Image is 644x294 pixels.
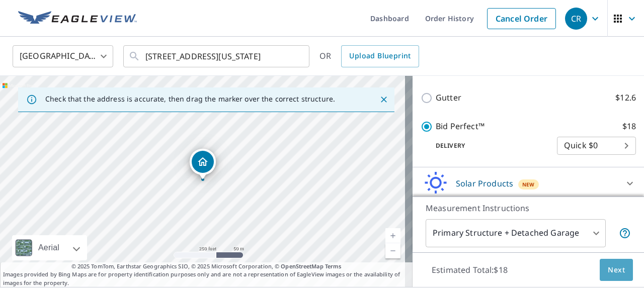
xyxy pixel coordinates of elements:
span: New [522,180,535,188]
a: Current Level 17, Zoom Out [385,243,400,258]
div: Quick $0 [557,132,636,160]
span: Upload Blueprint [349,50,411,62]
img: EV Logo [18,11,137,26]
div: Aerial [12,235,87,260]
p: $12.6 [615,91,636,104]
p: Solar Products [456,177,513,189]
p: Check that the address is accurate, then drag the marker over the correct structure. [45,94,335,104]
input: Search by address or latitude-longitude [145,42,289,70]
div: CR [565,8,587,30]
p: Estimated Total: $18 [424,259,516,281]
a: Terms [325,262,342,270]
div: [GEOGRAPHIC_DATA] [13,42,113,70]
p: Bid Perfect™ [436,120,485,133]
div: OR [319,45,419,67]
div: Dropped pin, building 1, Residential property, 2030 Plymouth St NW Washington, DC 20012 [190,149,216,180]
span: Your report will include the primary structure and a detached garage if one exists. [619,227,631,239]
a: OpenStreetMap [281,262,323,270]
div: Solar ProductsNew [421,171,636,195]
a: Cancel Order [487,8,556,29]
p: Delivery [421,141,557,150]
p: $18 [622,120,636,133]
a: Current Level 17, Zoom In [385,228,400,243]
div: Primary Structure + Detached Garage [426,219,606,247]
p: Gutter [436,91,461,104]
div: Aerial [35,235,62,260]
a: Upload Blueprint [341,45,419,67]
button: Next [600,259,633,281]
p: Measurement Instructions [426,202,631,214]
span: © 2025 TomTom, Earthstar Geographics SIO, © 2025 Microsoft Corporation, © [71,262,342,271]
span: Next [608,264,625,276]
button: Close [377,93,390,106]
